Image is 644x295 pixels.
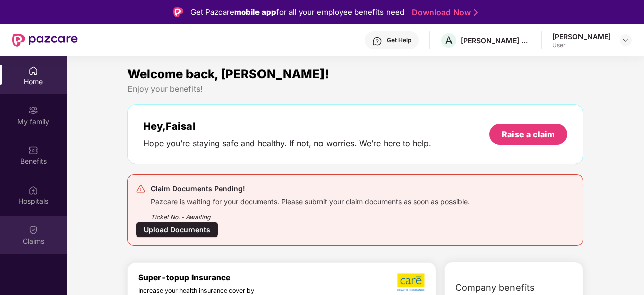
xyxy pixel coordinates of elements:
[28,105,38,115] img: svg+xml;base64,PHN2ZyB3aWR0aD0iMjAiIGhlaWdodD0iMjAiIHZpZXdCb3g9IjAgMCAyMCAyMCIgZmlsbD0ibm9uZSIgeG...
[412,7,475,18] a: Download Now
[28,66,38,76] img: svg+xml;base64,PHN2ZyBpZD0iSG9tZSIgeG1sbnM9Imh0dHA6Ly93d3cudzMub3JnLzIwMDAvc3ZnIiB3aWR0aD0iMjAiIG...
[445,34,453,46] span: A
[136,222,218,238] div: Upload Documents
[372,36,382,46] img: svg+xml;base64,PHN2ZyBpZD0iSGVscC0zMngzMiIgeG1sbnM9Imh0dHA6Ly93d3cudzMub3JnLzIwMDAvc3ZnIiB3aWR0aD...
[143,120,431,132] div: Hey, Faisal
[552,41,611,49] div: User
[127,84,583,94] div: Enjoy your benefits!
[502,129,555,140] div: Raise a claim
[190,6,404,18] div: Get Pazcare for all your employee benefits need
[138,273,306,282] div: Super-topup Insurance
[622,36,630,44] img: svg+xml;base64,PHN2ZyBpZD0iRHJvcGRvd24tMzJ4MzIiIHhtbG5zPSJodHRwOi8vd3d3LnczLm9yZy8yMDAwL3N2ZyIgd2...
[28,145,38,155] img: svg+xml;base64,PHN2ZyBpZD0iQmVuZWZpdHMiIHhtbG5zPSJodHRwOi8vd3d3LnczLm9yZy8yMDAwL3N2ZyIgd2lkdGg9Ij...
[28,225,38,235] img: svg+xml;base64,PHN2ZyBpZD0iQ2xhaW0iIHhtbG5zPSJodHRwOi8vd3d3LnczLm9yZy8yMDAwL3N2ZyIgd2lkdGg9IjIwIi...
[151,195,470,206] div: Pazcare is waiting for your documents. Please submit your claim documents as soon as possible.
[12,34,78,47] img: New Pazcare Logo
[143,138,431,149] div: Hope you’re staying safe and healthy. If not, no worries. We’re here to help.
[461,36,531,45] div: [PERSON_NAME] FRAGRANCES AND FLAVORS PRIVATE LIMITED
[234,7,276,17] strong: mobile app
[474,7,478,18] img: Stroke
[151,183,470,195] div: Claim Documents Pending!
[28,185,38,195] img: svg+xml;base64,PHN2ZyBpZD0iSG9zcGl0YWxzIiB4bWxucz0iaHR0cDovL3d3dy53My5vcmcvMjAwMC9zdmciIHdpZHRoPS...
[397,273,426,292] img: b5dec4f62d2307b9de63beb79f102df3.png
[387,36,411,44] div: Get Help
[173,7,183,17] img: Logo
[552,32,611,41] div: [PERSON_NAME]
[127,67,329,81] span: Welcome back, [PERSON_NAME]!
[151,206,470,222] div: Ticket No. - Awaiting
[455,281,535,295] span: Company benefits
[136,184,146,194] img: svg+xml;base64,PHN2ZyB4bWxucz0iaHR0cDovL3d3dy53My5vcmcvMjAwMC9zdmciIHdpZHRoPSIyNCIgaGVpZ2h0PSIyNC...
